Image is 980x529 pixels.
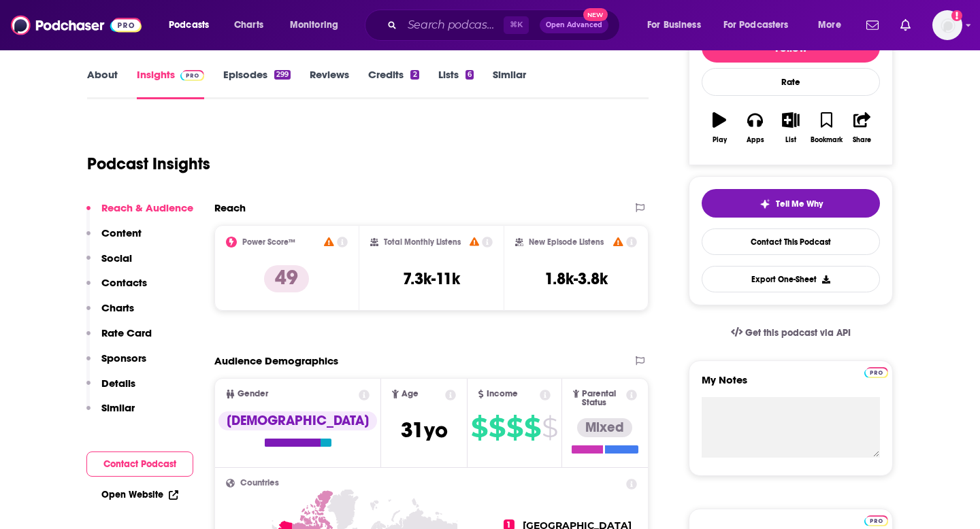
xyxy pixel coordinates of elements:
[546,22,602,29] span: Open Advanced
[487,390,518,398] span: Income
[86,451,193,477] button: Contact Podcast
[86,326,152,352] button: Rate Card
[818,16,841,35] span: More
[465,70,474,80] div: 6
[402,390,419,398] span: Age
[169,16,209,35] span: Podcasts
[87,154,210,174] h1: Podcast Insights
[86,276,147,301] button: Contacts
[214,201,246,214] h2: Reach
[403,269,460,289] h3: 7.3k-11k
[290,16,338,35] span: Monitoring
[214,354,338,367] h2: Audience Demographics
[720,316,862,349] a: Get this podcast via API
[402,14,504,36] input: Search podcasts, credits, & more...
[702,189,880,218] button: tell me why sparkleTell Me Why
[489,417,505,439] span: $
[577,418,632,437] div: Mixed
[932,10,962,40] button: Show profile menu
[438,68,474,99] a: Lists6
[702,266,880,292] button: Export One-Sheet
[808,103,844,152] button: Bookmark
[747,136,764,144] div: Apps
[759,199,770,209] img: tell me why sparkle
[808,14,858,36] button: open menu
[864,365,888,378] a: Pro website
[218,411,377,430] div: [DEMOGRAPHIC_DATA]
[86,352,146,377] button: Sponsors
[702,373,880,397] label: My Notes
[225,14,272,36] a: Charts
[544,269,608,289] h3: 1.8k-3.8k
[86,377,135,402] button: Details
[811,136,843,144] div: Bookmark
[647,16,701,35] span: For Business
[86,201,193,226] button: Reach & Audience
[11,12,142,38] img: Podchaser - Follow, Share and Rate Podcasts
[101,276,147,289] p: Contacts
[583,8,608,21] span: New
[638,14,718,36] button: open menu
[776,199,823,209] span: Tell Me Why
[101,489,178,500] a: Open Website
[86,401,135,426] button: Similar
[234,16,263,35] span: Charts
[86,226,142,252] button: Content
[137,68,204,99] a: InsightsPodchaser Pro
[951,10,962,21] svg: Add a profile image
[240,479,279,488] span: Countries
[87,68,118,99] a: About
[101,401,135,414] p: Similar
[264,265,309,292] p: 49
[180,70,204,81] img: Podchaser Pro
[702,103,737,152] button: Play
[101,301,134,314] p: Charts
[101,201,193,214] p: Reach & Audience
[932,10,962,40] span: Logged in as WachsmanSG
[410,70,419,80] div: 2
[86,301,134,326] button: Charts
[529,237,604,247] h2: New Episode Listens
[384,237,461,247] h2: Total Monthly Listens
[542,417,557,439] span: $
[845,103,880,152] button: Share
[723,16,789,35] span: For Podcasters
[582,390,623,407] span: Parental Status
[86,252,132,277] button: Social
[238,390,268,398] span: Gender
[773,103,808,152] button: List
[702,228,880,255] a: Contact This Podcast
[540,17,608,33] button: Open AdvancedNew
[861,14,884,37] a: Show notifications dropdown
[493,68,526,99] a: Similar
[401,417,448,443] span: 31 yo
[715,14,808,36] button: open menu
[853,136,871,144] div: Share
[932,10,962,40] img: User Profile
[368,68,419,99] a: Credits2
[504,16,529,34] span: ⌘ K
[471,417,487,439] span: $
[713,136,727,144] div: Play
[223,68,291,99] a: Episodes299
[864,367,888,378] img: Podchaser Pro
[745,327,851,339] span: Get this podcast via API
[101,252,132,264] p: Social
[864,515,888,526] img: Podchaser Pro
[737,103,772,152] button: Apps
[785,136,796,144] div: List
[895,14,916,37] a: Show notifications dropdown
[378,10,633,41] div: Search podcasts, credits, & more...
[242,237,295,247] h2: Power Score™
[280,14,356,36] button: open menu
[274,70,291,80] div: 299
[101,352,146,364] p: Sponsors
[524,417,540,439] span: $
[101,226,142,239] p: Content
[506,417,523,439] span: $
[101,377,135,390] p: Details
[159,14,227,36] button: open menu
[864,513,888,526] a: Pro website
[702,68,880,96] div: Rate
